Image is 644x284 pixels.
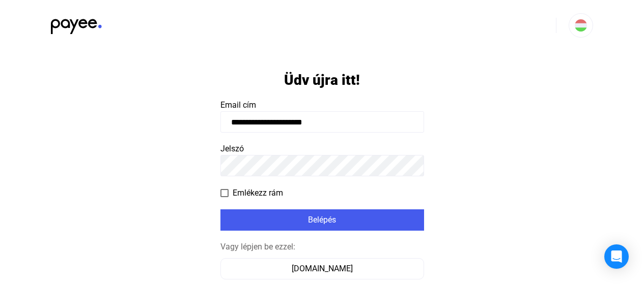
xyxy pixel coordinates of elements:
[224,263,421,275] div: [DOMAIN_NAME]
[569,13,593,38] button: HU
[575,19,587,31] img: HU
[51,13,102,34] img: black-payee-blue-dot.svg
[233,187,283,199] span: Emlékezz rám
[223,214,421,226] div: Belépés
[604,244,629,269] div: Open Intercom Messenger
[220,241,424,253] div: Vagy lépjen be ezzel:
[284,71,360,89] h1: Üdv újra itt!
[220,209,424,231] button: Belépés
[220,264,424,273] a: [DOMAIN_NAME]
[220,144,244,153] span: Jelszó
[220,100,256,110] span: Email cím
[220,258,424,279] button: [DOMAIN_NAME]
